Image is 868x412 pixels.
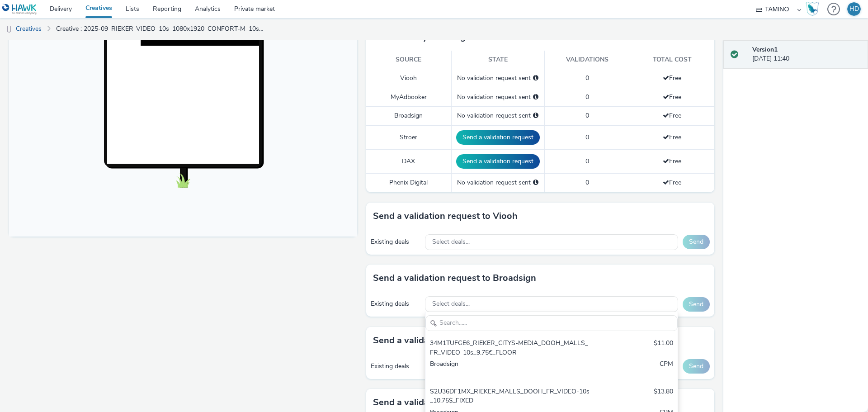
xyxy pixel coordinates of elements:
span: Free [663,111,681,120]
td: Stroer [366,125,451,149]
div: $11.00 [654,339,673,357]
div: [DATE] 11:40 [752,45,861,64]
div: $13.80 [654,387,673,406]
div: Existing deals [371,299,420,308]
button: Send a validation request [456,130,540,145]
span: Select deals... [432,238,470,246]
span: Select deals... [432,300,470,308]
span: 0 [585,93,589,101]
span: 0 [585,111,589,120]
button: Send [683,359,710,374]
div: No validation request sent [456,178,540,187]
div: Please select a deal below and click on Send to send a validation request to Phenix Digital. [533,178,538,187]
a: Hawk Academy [806,2,823,16]
div: No validation request sent [456,93,540,102]
img: undefined Logo [2,4,37,15]
td: MyAdbooker [366,88,451,106]
a: Creative : 2025-09_RIEKER_VIDEO_10s_1080x1920_CONFORT-M_10s_V2 [52,18,269,40]
div: S2U36DF1MX_RIEKER_MALLS_DOOH_FR_VIDEO-10s_10.75$_FIXED [430,387,590,406]
div: Broadsign [430,360,590,378]
div: No validation request sent [456,74,540,83]
input: Search...... [425,315,678,331]
td: Viooh [366,69,451,88]
div: Existing deals [371,362,420,371]
span: Free [663,133,681,142]
h3: Send a validation request to MyAdbooker [373,334,547,347]
td: DAX [366,149,451,173]
div: CPM [660,360,673,378]
td: Broadsign [366,107,451,125]
button: Send [683,297,710,312]
div: Please select a deal below and click on Send to send a validation request to MyAdbooker. [533,93,538,102]
span: Free [663,93,681,101]
div: Please select a deal below and click on Send to send a validation request to Viooh. [533,74,538,83]
img: dooh [5,25,14,34]
div: Please select a deal below and click on Send to send a validation request to Broadsign. [533,111,538,120]
div: 34M1TUFGE6_RIEKER_CITYS-MEDIA_DOOH_MALLS_FR_VIDEO-10s_9.75€_FLOOR [430,339,590,357]
h3: Send a validation request to Viooh [373,209,518,223]
span: 0 [585,157,589,166]
span: 0 [585,133,589,142]
img: Hawk Academy [806,2,819,16]
th: Source [366,51,451,69]
span: Free [663,178,681,187]
th: State [451,51,544,69]
div: No validation request sent [456,111,540,120]
span: Free [663,157,681,166]
div: HD [849,2,859,16]
button: Send [683,235,710,249]
button: Send a validation request [456,154,540,169]
th: Total cost [630,51,714,69]
span: Free [663,74,681,82]
th: Validations [544,51,630,69]
strong: Version 1 [752,45,778,54]
h3: Send a validation request to Broadsign [373,271,536,285]
span: 0 [585,178,589,187]
div: Existing deals [371,237,420,246]
span: 0 [585,74,589,82]
h3: Send a validation request to Phenix Digital [373,396,551,409]
td: Phenix Digital [366,173,451,192]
